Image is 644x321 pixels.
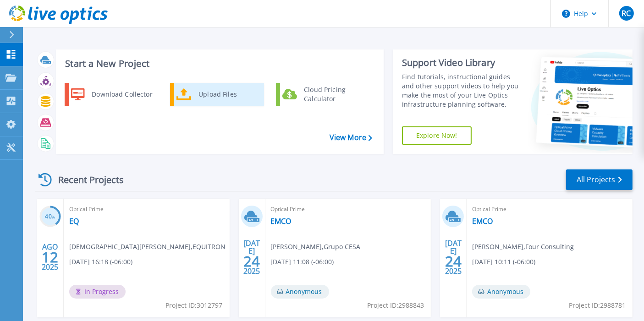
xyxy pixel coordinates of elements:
[402,126,472,145] a: Explore Now!
[243,257,260,265] span: 24
[472,285,530,299] span: Anonymous
[472,257,535,267] span: [DATE] 10:11 (-06:00)
[472,242,574,252] span: [PERSON_NAME] , Four Consulting
[52,214,55,219] span: %
[402,57,522,69] div: Support Video Library
[271,217,292,226] a: EMCO
[69,242,226,252] span: [DEMOGRAPHIC_DATA][PERSON_NAME] , EQUITRON
[472,217,493,226] a: EMCO
[367,300,424,310] span: Project ID: 2988843
[69,285,126,299] span: In Progress
[445,257,462,265] span: 24
[35,169,136,191] div: Recent Projects
[271,204,426,214] span: Optical Prime
[566,169,633,190] a: All Projects
[271,242,361,252] span: [PERSON_NAME] , Grupo CESA
[243,240,260,274] div: [DATE] 2025
[472,204,627,214] span: Optical Prime
[41,240,59,274] div: AGO 2025
[69,204,224,214] span: Optical Prime
[271,257,334,267] span: [DATE] 11:08 (-06:00)
[87,85,156,103] div: Download Collector
[330,133,372,142] a: View More
[276,83,370,106] a: Cloud Pricing Calculator
[69,257,132,267] span: [DATE] 16:18 (-06:00)
[166,300,223,310] span: Project ID: 3012797
[65,59,372,69] h3: Start a New Project
[622,10,631,17] span: RC
[69,217,79,226] a: EQ
[170,83,264,106] a: Upload Files
[402,72,522,109] div: Find tutorials, instructional guides and other support videos to help you make the most of your L...
[194,85,262,103] div: Upload Files
[65,83,159,106] a: Download Collector
[299,85,367,103] div: Cloud Pricing Calculator
[42,253,58,261] span: 12
[445,240,462,274] div: [DATE] 2025
[569,300,626,310] span: Project ID: 2988781
[39,212,61,222] h3: 40
[271,285,329,299] span: Anonymous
